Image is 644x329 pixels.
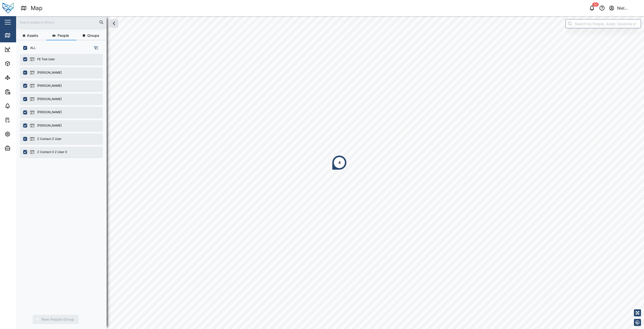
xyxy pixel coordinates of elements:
[566,19,641,28] input: Search by People, Asset, Geozone or Place
[58,34,69,37] span: People
[37,137,62,141] div: Z Contact Z User
[13,75,25,80] div: Sites
[13,89,30,95] div: Reports
[31,4,43,13] div: Map
[617,5,640,11] div: Niel Principe
[27,34,38,37] span: Assets
[37,150,67,155] div: Z Contact 0 Z User 0
[37,83,62,88] div: [PERSON_NAME]
[13,61,29,66] div: Assets
[13,33,24,38] div: Map
[27,46,36,50] label: ALL
[609,5,640,12] button: Niel Principe
[19,18,104,26] input: Search assets or drivers
[332,155,347,170] div: Map marker
[592,3,599,7] div: 50
[13,131,31,137] div: Settings
[3,3,14,14] img: Main Logo
[37,110,62,115] div: [PERSON_NAME]
[13,117,27,123] div: Tasks
[13,47,36,52] div: Dashboard
[87,34,99,37] span: Groups
[37,97,62,102] div: [PERSON_NAME]
[13,103,29,109] div: Alarms
[13,145,28,151] div: Admin
[16,16,644,329] canvas: Map
[37,123,62,128] div: [PERSON_NAME]
[37,70,62,75] div: [PERSON_NAME]
[338,160,341,165] div: 4
[37,57,55,62] div: FE Test User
